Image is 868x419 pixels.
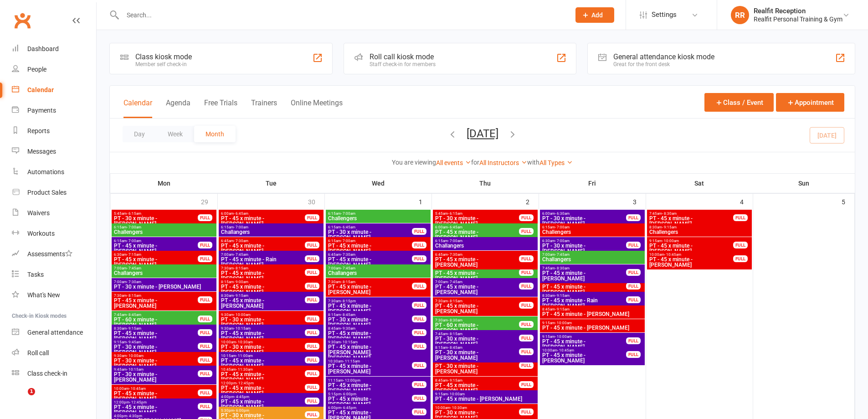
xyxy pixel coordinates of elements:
[412,302,426,309] div: FULL
[753,174,855,193] th: Sun
[328,326,412,331] span: 8:45am
[626,296,641,303] div: FULL
[27,148,56,155] div: Messages
[127,253,141,257] span: - 7:15am
[542,284,627,295] span: PT - 45 x minute - [PERSON_NAME]
[113,340,198,344] span: 9:15am
[649,225,750,229] span: 8:30am
[448,332,462,336] span: - 8:15am
[555,307,570,311] span: - 9:15am
[435,350,519,361] span: PT - 30 x minute - [PERSON_NAME]
[12,203,96,223] a: Waivers
[435,225,519,229] span: 6:00am
[519,321,534,328] div: FULL
[113,257,198,268] span: PT - 45 x minute - [PERSON_NAME]
[305,269,319,276] div: FULL
[392,159,436,166] strong: You are viewing
[27,189,67,196] div: Product Sales
[435,336,519,347] span: PT - 30 x minute - [PERSON_NAME]
[341,212,355,216] span: - 7:00am
[113,239,198,243] span: 6:15am
[198,296,212,303] div: FULL
[113,298,198,309] span: PT - 45 x minute - [PERSON_NAME]
[113,266,215,270] span: 7:00am
[419,194,431,209] div: 1
[776,93,844,112] button: Appointment
[12,121,96,141] a: Reports
[412,228,426,235] div: FULL
[626,242,641,248] div: FULL
[555,294,570,298] span: - 9:15am
[542,225,643,229] span: 6:15am
[113,243,198,254] span: PT - 45 x minute - [PERSON_NAME]
[12,182,96,203] a: Product Sales
[221,239,305,243] span: 6:45am
[662,239,679,243] span: - 10:00am
[471,159,479,166] strong: for
[234,225,248,229] span: - 7:00am
[251,98,277,118] button: Trainers
[27,291,60,299] div: What's New
[539,174,646,193] th: Fri
[110,174,217,193] th: Mon
[519,228,534,235] div: FULL
[519,255,534,262] div: FULL
[542,348,627,352] span: 10:00am
[113,225,215,229] span: 6:15am
[519,302,534,309] div: FULL
[626,269,641,276] div: FULL
[435,299,519,303] span: 7:30am
[591,11,603,19] span: Add
[343,359,360,363] span: - 11:15am
[305,343,319,350] div: FULL
[156,126,194,142] button: Week
[236,340,253,344] span: - 10:30am
[626,337,641,344] div: FULL
[542,216,627,227] span: PT - 30 x minute - [PERSON_NAME]
[234,280,248,284] span: - 9:00am
[12,285,96,305] a: What's New
[328,313,412,317] span: 8:15am
[662,225,677,229] span: - 9:15am
[412,316,426,322] div: FULL
[221,284,305,295] span: PT - 45 x minute - [PERSON_NAME]
[448,280,462,284] span: - 7:45am
[542,307,643,311] span: 8:45am
[328,331,412,341] span: PT - 45 x minute - [PERSON_NAME]
[519,348,534,355] div: FULL
[324,174,431,193] th: Wed
[555,225,570,229] span: - 7:00am
[341,225,355,229] span: - 6:45am
[542,335,627,339] span: 9:15am
[448,299,462,303] span: - 8:15am
[448,253,462,257] span: - 7:30am
[234,266,248,270] span: - 8:15am
[27,45,59,52] div: Dashboard
[431,174,539,193] th: Thu
[127,313,141,317] span: - 8:45am
[328,344,412,361] span: PT - 45 x minute - [PERSON_NAME], [PERSON_NAME]
[198,316,212,322] div: FULL
[113,294,198,298] span: 7:30am
[305,357,319,363] div: FULL
[113,358,198,369] span: PT - 30 x minute - [PERSON_NAME]
[127,367,144,372] span: - 10:15am
[221,344,305,355] span: PT - 30 x minute - [PERSON_NAME]
[435,212,519,216] span: 5:45am
[542,229,643,235] span: Challengers
[234,239,248,243] span: - 7:30am
[328,280,412,284] span: 7:30am
[519,362,534,369] div: FULL
[127,266,141,270] span: - 7:45am
[733,242,748,248] div: FULL
[12,100,96,121] a: Payments
[412,343,426,350] div: FULL
[328,299,412,303] span: 7:30am
[221,212,305,216] span: 6:00am
[113,313,198,317] span: 7:45am
[27,349,49,357] div: Roll call
[166,98,190,118] button: Agenda
[370,52,436,61] div: Roll call kiosk mode
[542,270,627,281] span: PT - 45 x minute - [PERSON_NAME]
[221,229,322,235] span: Challangers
